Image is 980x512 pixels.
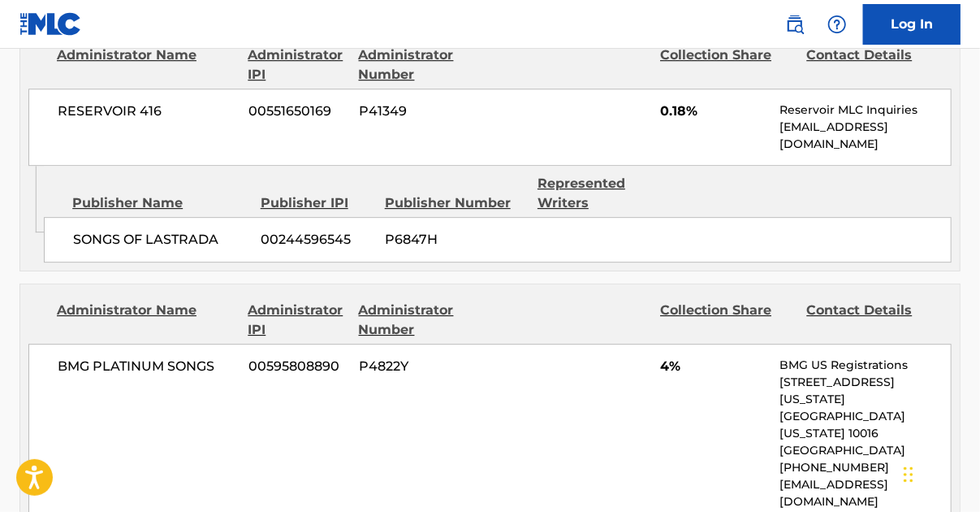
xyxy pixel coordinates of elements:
div: Administrator IPI [248,46,346,85]
span: P41349 [359,102,493,121]
span: RESERVOIR 416 [58,102,236,121]
div: Administrator Name [57,301,235,340]
img: MLC Logo [19,12,82,36]
div: Administrator Name [57,46,235,85]
div: Administrator Number [359,46,493,85]
div: Contact Details [807,46,941,85]
div: Publisher IPI [261,193,373,213]
iframe: Chat Widget [899,434,980,512]
span: SONGS OF LASTRADA [73,230,248,249]
p: [US_STATE][GEOGRAPHIC_DATA][US_STATE] 10016 [779,391,951,442]
div: Drag [904,450,913,499]
div: Contact Details [807,301,941,340]
div: Administrator Number [359,301,493,340]
img: search [785,15,805,34]
div: Administrator IPI [248,301,346,340]
div: Help [821,8,853,41]
span: 4% [660,357,767,376]
a: Public Search [779,8,811,41]
p: [STREET_ADDRESS] [779,374,951,391]
p: BMG US Registrations [779,357,951,374]
span: 00595808890 [248,357,347,376]
div: Publisher Number [385,193,525,213]
p: [EMAIL_ADDRESS][DOMAIN_NAME] [779,119,951,153]
p: [GEOGRAPHIC_DATA] [779,442,951,459]
span: P4822Y [359,357,493,376]
a: Log In [863,4,961,45]
span: 00244596545 [261,230,373,249]
div: Collection Share [660,46,794,85]
p: [EMAIL_ADDRESS][DOMAIN_NAME] [779,476,951,510]
img: help [827,15,847,34]
p: Reservoir MLC Inquiries [779,102,951,119]
span: 0.18% [660,102,767,121]
div: Collection Share [660,301,794,340]
span: 00551650169 [248,102,347,121]
span: BMG PLATINUM SONGS [58,357,236,376]
div: Represented Writers [537,174,678,213]
span: P6847H [385,230,525,249]
div: Publisher Name [72,193,248,213]
p: [PHONE_NUMBER] [779,459,951,476]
